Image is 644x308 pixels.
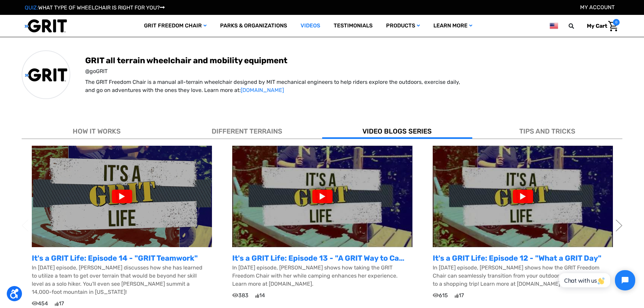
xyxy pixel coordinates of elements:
[25,4,38,11] span: QUIZ:
[213,15,294,37] a: Parks & Organizations
[137,15,213,37] a: GRIT Freedom Chair
[22,215,28,236] button: Previous
[32,300,48,308] span: 454
[73,127,121,135] span: HOW IT WORKS
[327,15,379,37] a: Testimonials
[25,4,165,11] a: QUIZ:WHAT TYPE OF WHEELCHAIR IS RIGHT FOR YOU?
[552,264,641,296] iframe: Tidio Chat
[362,127,432,135] span: VIDEO BLOGS SERIES
[379,15,427,37] a: Products
[85,55,622,66] span: GRIT all terrain wheelchair and mobility equipment
[519,127,575,135] span: TIPS AND TRICKS
[427,15,479,37] a: Learn More
[433,291,448,300] span: 615
[32,253,212,264] p: It's a GRIT Life: Episode 14 - "GRIT Teamwork"
[113,28,150,34] span: Phone Number
[608,21,618,31] img: Cart
[455,291,464,300] span: 17
[580,4,615,10] a: Account
[232,264,412,288] p: In [DATE] episode, [PERSON_NAME] shows how taking the GRIT Freedom Chair with her while camping e...
[55,300,64,308] span: 17
[433,253,613,264] p: It's a GRIT Life: Episode 12 - "What a GRIT Day"
[582,19,620,33] a: Cart with 0 items
[613,19,620,26] span: 0
[32,264,212,296] p: In [DATE] episode, [PERSON_NAME] discusses how she has learned to utilize a team to get over terr...
[616,215,622,236] button: Next
[212,127,282,135] span: DIFFERENT TERRAINS
[433,146,613,247] img: hqdefault.jpg
[241,87,284,93] a: [DOMAIN_NAME]
[587,23,607,29] span: My Cart
[85,67,622,75] span: @goGRIT
[294,15,327,37] a: Videos
[255,291,265,300] span: 14
[572,19,582,33] input: Search
[85,78,461,94] p: The GRIT Freedom Chair is a manual all-terrain wheelchair designed by MIT mechanical engineers to...
[232,253,412,264] p: It's a GRIT Life: Episode 13 - "A GRIT Way to Camp"
[232,146,412,247] img: hqdefault.jpg
[232,291,248,300] span: 383
[433,264,613,288] p: In [DATE] episode, [PERSON_NAME] shows how the GRIT Freedom Chair can seamlessly transition from ...
[550,22,558,30] img: us.png
[32,146,212,247] img: maxresdefault.jpg
[25,68,67,82] img: GRIT All-Terrain Wheelchair and Mobility Equipment
[25,19,67,33] img: GRIT All-Terrain Wheelchair and Mobility Equipment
